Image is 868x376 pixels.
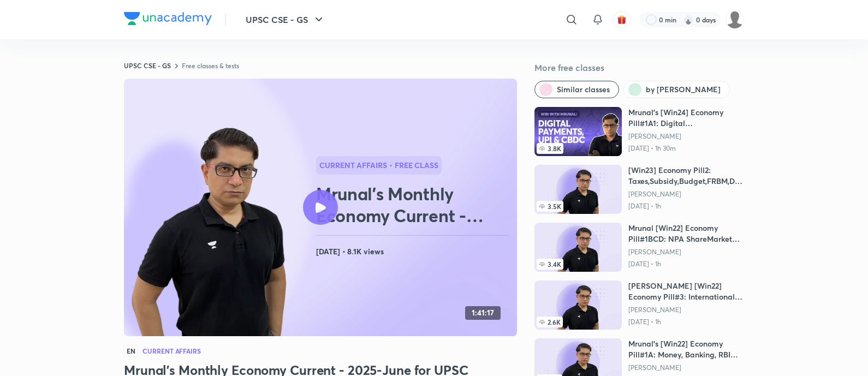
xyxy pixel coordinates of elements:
[613,11,631,28] button: avatar
[628,306,744,314] a: [PERSON_NAME]
[628,318,744,326] p: [DATE] • 1h
[124,345,138,357] span: EN
[537,143,563,154] span: 3.8K
[537,201,563,212] span: 3.5K
[628,338,744,360] h6: Mrunal's [Win22] Economy Pill#1A: Money, Banking, RBI Update
[646,84,721,95] span: by Mrunal Patel
[628,107,744,129] h6: Mrunal's [Win24] Economy Pill#1A1: Digital Payments,UPI,CBDC
[182,61,239,70] a: Free classes & tests
[628,363,744,372] a: [PERSON_NAME]
[628,202,744,211] p: [DATE] • 1h
[628,260,744,268] p: [DATE] • 1h
[628,190,744,199] a: [PERSON_NAME]
[316,183,513,226] h2: Mrunal's Monthly Economy Current - 2025-June for UPSC
[628,165,744,187] h6: [Win23] Economy Pill2: Taxes,Subsidy,Budget,FRBM,Disinvest
[124,12,212,28] a: Company Logo
[557,84,610,95] span: Similar classes
[628,144,744,153] p: [DATE] • 1h 30m
[628,223,744,244] h6: Mrunal [Win22] Economy Pill#1BCD: NPA ShareMarket Insurance
[124,61,171,70] a: UPSC CSE - GS
[537,259,563,270] span: 3.4K
[628,248,744,256] a: [PERSON_NAME]
[124,12,212,25] img: Company Logo
[534,61,744,74] h5: More free classes
[623,81,730,98] button: by Mrunal Patel
[683,14,694,25] img: streak
[316,244,513,259] h4: [DATE] • 8.1K views
[239,9,332,31] button: UPSC CSE - GS
[534,81,619,98] button: Similar classes
[617,15,627,25] img: avatar
[628,280,744,302] h6: [PERSON_NAME] [Win22] Economy Pill#3: International Trade, BoP, CAD
[472,308,494,318] h4: 1:41:17
[726,10,744,29] img: Piali K
[142,348,201,354] h4: Current Affairs
[628,132,744,141] a: [PERSON_NAME]
[537,317,563,327] span: 2.6K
